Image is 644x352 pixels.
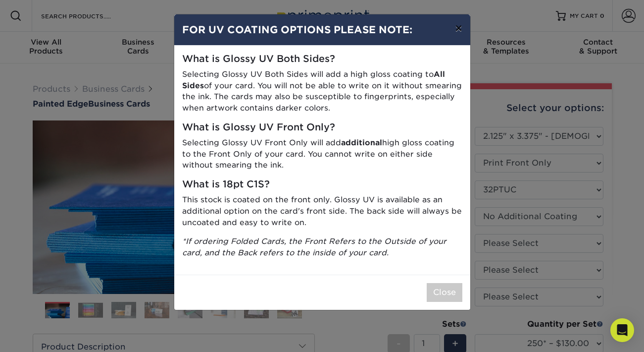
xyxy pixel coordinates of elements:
[182,194,462,228] p: This stock is coated on the front only. Glossy UV is available as an additional option on the car...
[182,122,462,133] h5: What is Glossy UV Front Only?
[182,54,462,65] h5: What is Glossy UV Both Sides?
[182,22,462,37] h4: FOR UV COATING OPTIONS PLEASE NOTE:
[182,236,446,257] i: *If ordering Folded Cards, the Front Refers to the Outside of your card, and the Back refers to t...
[182,137,462,171] p: Selecting Glossy UV Front Only will add high gloss coating to the Front Only of your card. You ca...
[610,318,634,342] div: Open Intercom Messenger
[427,283,462,302] button: Close
[182,179,462,190] h5: What is 18pt C1S?
[341,138,382,147] strong: additional
[447,14,470,42] button: ×
[182,69,462,114] p: Selecting Glossy UV Both Sides will add a high gloss coating to of your card. You will not be abl...
[182,69,445,90] strong: All Sides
